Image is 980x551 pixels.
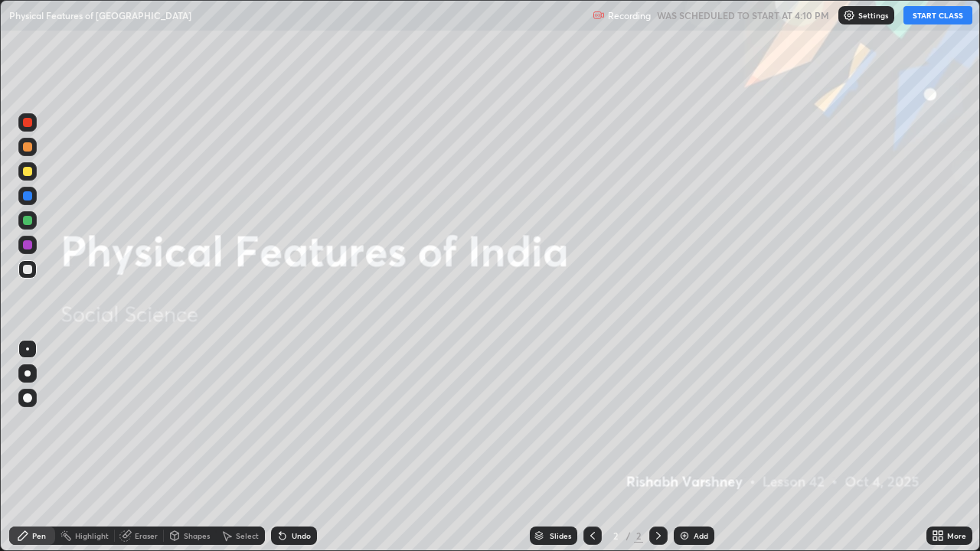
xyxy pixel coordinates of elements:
[843,9,855,21] img: class-settings-icons
[550,532,571,540] div: Slides
[236,532,259,540] div: Select
[903,6,972,24] button: START CLASS
[657,8,829,22] h5: WAS SCHEDULED TO START AT 4:10 PM
[694,532,708,540] div: Add
[858,11,888,19] p: Settings
[75,532,109,540] div: Highlight
[634,529,643,543] div: 2
[678,530,691,542] img: add-slide-button
[292,532,311,540] div: Undo
[184,532,210,540] div: Shapes
[135,532,158,540] div: Eraser
[947,532,966,540] div: More
[608,10,651,21] p: Recording
[593,9,605,21] img: recording.375f2c34.svg
[626,531,631,540] div: /
[32,532,46,540] div: Pen
[9,9,191,21] p: Physical Features of [GEOGRAPHIC_DATA]
[608,531,623,540] div: 2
